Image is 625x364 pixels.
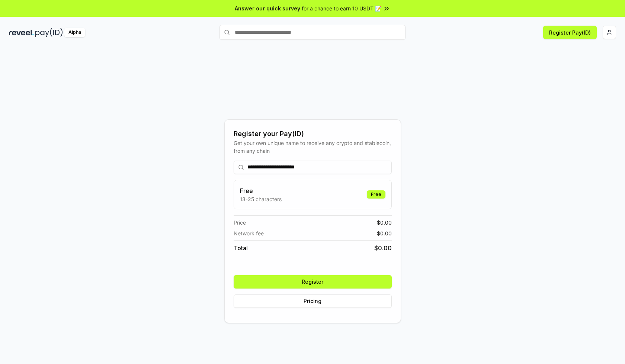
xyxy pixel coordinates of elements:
span: Total [234,244,248,252]
span: Price [234,219,246,226]
div: Register your Pay(ID) [234,129,392,139]
div: Free [367,190,385,199]
span: Answer our quick survey [235,4,300,12]
span: $ 0.00 [374,244,392,252]
span: $ 0.00 [377,229,392,237]
button: Register Pay(ID) [543,26,597,39]
h3: Free [240,186,282,195]
button: Pricing [234,294,392,308]
span: $ 0.00 [377,219,392,226]
div: Alpha [64,28,85,37]
p: 13-25 characters [240,195,282,203]
div: Get your own unique name to receive any crypto and stablecoin, from any chain [234,139,392,155]
button: Register [234,275,392,289]
span: for a chance to earn 10 USDT 📝 [302,4,381,12]
img: reveel_dark [9,28,34,37]
span: Network fee [234,229,264,237]
img: pay_id [35,28,63,37]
